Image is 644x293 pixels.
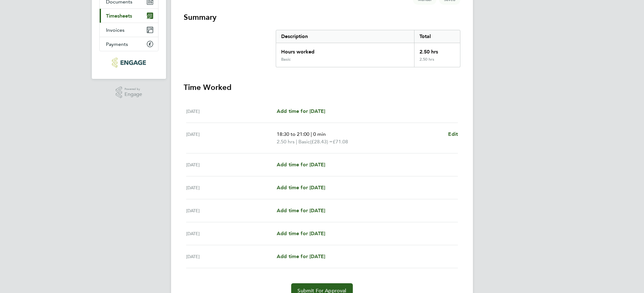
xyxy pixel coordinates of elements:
[277,207,325,214] a: Add time for [DATE]
[333,139,348,145] span: £71.08
[277,230,325,237] a: Add time for [DATE]
[277,230,325,236] span: Add time for [DATE]
[277,162,325,168] span: Add time for [DATE]
[313,131,326,137] span: 0 min
[106,27,125,33] span: Invoices
[100,23,158,37] a: Invoices
[112,58,146,68] img: morganhunt-logo-retina.png
[311,131,312,137] span: |
[125,92,142,97] span: Engage
[448,130,458,138] a: Edit
[277,108,325,114] span: Add time for [DATE]
[277,185,325,191] span: Add time for [DATE]
[186,253,277,260] div: [DATE]
[277,131,309,137] span: 18:30 to 21:00
[186,161,277,169] div: [DATE]
[276,30,414,43] div: Description
[186,130,277,146] div: [DATE]
[186,184,277,191] div: [DATE]
[276,30,460,67] div: Summary
[125,86,142,92] span: Powered by
[186,108,277,115] div: [DATE]
[276,43,414,57] div: Hours worked
[310,139,333,145] span: (£28.43) =
[298,138,310,146] span: Basic
[106,13,132,19] span: Timesheets
[99,58,158,68] a: Go to home page
[296,139,297,145] span: |
[116,86,142,98] a: Powered byEngage
[106,41,128,47] span: Payments
[414,57,460,67] div: 2.50 hrs
[277,253,325,259] span: Add time for [DATE]
[281,57,291,62] div: Basic
[277,139,295,145] span: 2.50 hrs
[414,43,460,57] div: 2.50 hrs
[100,37,158,51] a: Payments
[277,184,325,191] a: Add time for [DATE]
[277,207,325,213] span: Add time for [DATE]
[448,131,458,137] span: Edit
[186,207,277,214] div: [DATE]
[277,108,325,115] a: Add time for [DATE]
[184,82,460,92] h3: Time Worked
[277,161,325,169] a: Add time for [DATE]
[100,9,158,23] a: Timesheets
[414,30,460,43] div: Total
[184,12,460,22] h3: Summary
[186,230,277,237] div: [DATE]
[277,253,325,260] a: Add time for [DATE]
